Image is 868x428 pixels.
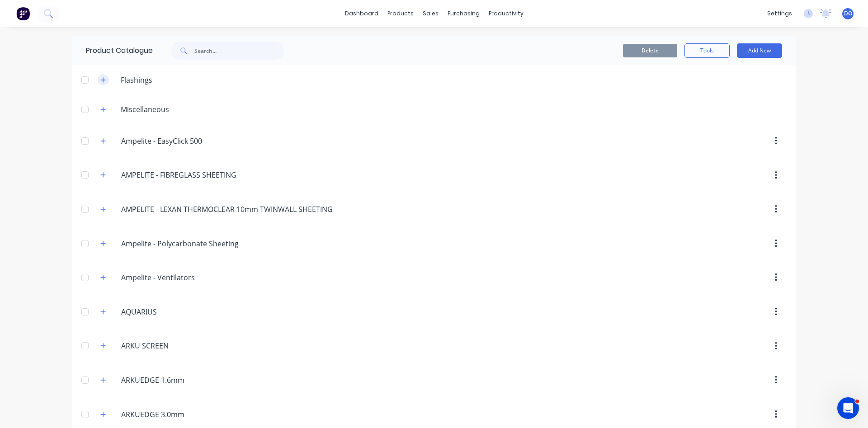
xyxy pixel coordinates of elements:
[16,7,30,20] img: Factory
[121,409,228,420] input: Enter category name
[113,104,176,115] div: Miscellaneous
[443,7,484,20] div: purchasing
[113,75,160,85] div: Flashings
[121,340,228,351] input: Enter category name
[844,9,852,18] span: DO
[121,204,334,215] input: Enter category name
[418,7,443,20] div: sales
[121,169,238,180] input: Enter category name
[121,238,238,249] input: Enter category name
[383,7,418,20] div: products
[623,44,677,57] button: Delete
[737,43,782,58] button: Add New
[684,43,730,58] button: Tools
[121,136,228,146] input: Enter category name
[72,36,153,65] div: Product Catalogue
[194,42,284,60] input: Search...
[121,375,228,386] input: Enter category name
[121,306,228,317] input: Enter category name
[763,7,797,20] div: settings
[121,272,228,283] input: Enter category name
[837,397,859,419] iframe: Intercom live chat
[484,7,528,20] div: productivity
[340,7,383,20] a: dashboard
